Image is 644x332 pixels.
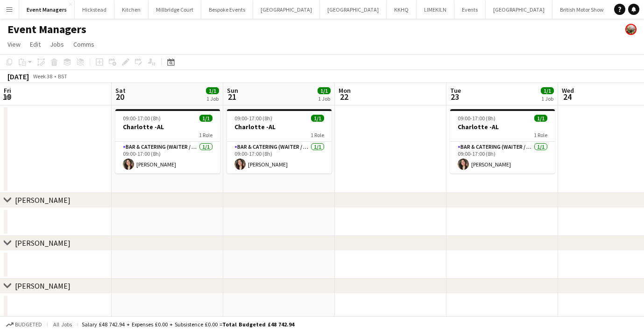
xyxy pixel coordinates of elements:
app-card-role: Bar & Catering (Waiter / waitress)1/109:00-17:00 (8h)[PERSON_NAME] [115,142,220,173]
a: Comms [70,38,98,50]
button: [GEOGRAPHIC_DATA] [253,0,320,19]
app-job-card: 09:00-17:00 (8h)1/1Charlotte -AL1 RoleBar & Catering (Waiter / waitress)1/109:00-17:00 (8h)[PERSO... [115,109,220,173]
span: 1/1 [541,87,554,94]
span: 1/1 [199,115,212,122]
span: Mon [339,86,351,95]
span: 1 Role [311,131,324,138]
button: British Motor Show [552,0,612,19]
button: Millbridge Court [149,0,201,19]
span: Edit [30,40,41,48]
span: 09:00-17:00 (8h) [123,115,161,122]
div: 1 Job [206,95,219,102]
span: 22 [337,91,351,102]
button: Hickstead [75,0,114,19]
span: Total Budgeted £48 742.94 [222,321,294,328]
span: 21 [226,91,238,102]
span: 24 [560,91,574,102]
span: Week 38 [31,73,54,80]
span: Jobs [50,40,64,48]
span: 1/1 [318,87,331,94]
span: Budgeted [15,321,42,328]
button: Event Managers [19,0,75,19]
span: 1 Role [199,131,212,138]
div: Salary £48 742.94 + Expenses £0.00 + Subsistence £0.00 = [82,321,294,328]
button: [GEOGRAPHIC_DATA] [320,0,387,19]
div: [PERSON_NAME] [15,195,71,205]
span: View [7,40,21,48]
div: 1 Job [318,95,330,102]
app-card-role: Bar & Catering (Waiter / waitress)1/109:00-17:00 (8h)[PERSON_NAME] [227,142,332,173]
div: [PERSON_NAME] [15,281,71,290]
span: 09:00-17:00 (8h) [234,115,272,122]
div: [PERSON_NAME] [15,238,71,248]
button: LIMEKILN [417,0,454,19]
span: 1/1 [534,115,547,122]
span: Wed [562,86,574,95]
div: 1 Job [541,95,553,102]
span: Fri [4,86,11,95]
span: 09:00-17:00 (8h) [458,115,495,122]
span: 1/1 [206,87,219,94]
span: Sat [115,86,126,95]
button: Events [454,0,486,19]
h3: Charlotte -AL [450,123,555,131]
div: BST [58,73,67,80]
span: Tue [450,86,461,95]
h3: Charlotte -AL [227,123,332,131]
app-job-card: 09:00-17:00 (8h)1/1Charlotte -AL1 RoleBar & Catering (Waiter / waitress)1/109:00-17:00 (8h)[PERSO... [227,109,332,173]
app-user-avatar: Staffing Manager [625,24,637,35]
a: View [4,38,24,50]
span: Sun [227,86,238,95]
span: Comms [73,40,94,48]
span: 1/1 [311,115,324,122]
button: KKHQ [387,0,417,19]
div: [DATE] [7,72,29,81]
button: Budgeted [5,319,43,330]
span: 20 [114,91,126,102]
h3: Charlotte -AL [115,123,220,131]
button: Bespoke Events [201,0,253,19]
a: Jobs [46,38,68,50]
span: All jobs [51,321,74,328]
h1: Event Managers [7,22,86,36]
span: 19 [2,91,11,102]
button: [GEOGRAPHIC_DATA] [486,0,552,19]
app-card-role: Bar & Catering (Waiter / waitress)1/109:00-17:00 (8h)[PERSON_NAME] [450,142,555,173]
span: 23 [449,91,461,102]
span: 1 Role [534,131,547,138]
button: Kitchen [114,0,149,19]
a: Edit [26,38,44,50]
app-job-card: 09:00-17:00 (8h)1/1Charlotte -AL1 RoleBar & Catering (Waiter / waitress)1/109:00-17:00 (8h)[PERSO... [450,109,555,173]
